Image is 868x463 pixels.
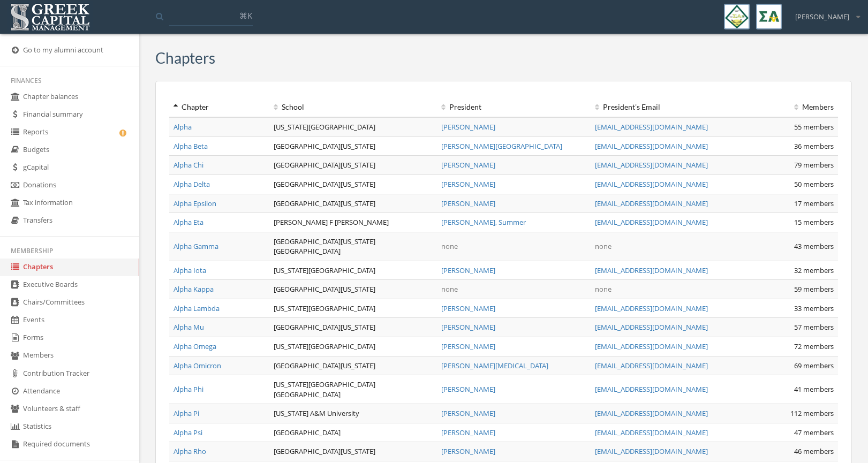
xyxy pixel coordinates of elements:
[269,261,436,280] td: [US_STATE][GEOGRAPHIC_DATA]
[749,102,834,112] div: Members
[595,446,708,456] a: [EMAIL_ADDRESS][DOMAIN_NAME]
[595,122,708,132] a: [EMAIL_ADDRESS][DOMAIN_NAME]
[595,284,612,294] span: none
[441,179,495,189] a: [PERSON_NAME]
[173,284,214,294] a: Alpha Kappa
[269,404,436,423] td: [US_STATE] A&M University
[794,428,834,437] span: 47 members
[794,141,834,151] span: 36 members
[173,303,220,313] a: Alpha Lambda
[173,265,206,275] a: Alpha Iota
[441,303,495,313] a: [PERSON_NAME]
[173,322,204,332] a: Alpha Mu
[269,232,436,261] td: [GEOGRAPHIC_DATA][US_STATE] [GEOGRAPHIC_DATA]
[173,241,218,251] a: Alpha Gamma
[269,299,436,318] td: [US_STATE][GEOGRAPHIC_DATA]
[269,136,436,156] td: [GEOGRAPHIC_DATA][US_STATE]
[794,241,834,251] span: 43 members
[595,179,708,189] a: [EMAIL_ADDRESS][DOMAIN_NAME]
[441,384,495,394] a: [PERSON_NAME]
[441,408,495,418] a: [PERSON_NAME]
[173,199,216,208] a: Alpha Epsilon
[173,408,199,418] a: Alpha Pi
[595,361,708,370] a: [EMAIL_ADDRESS][DOMAIN_NAME]
[441,341,495,351] a: [PERSON_NAME]
[441,446,495,456] a: [PERSON_NAME]
[595,160,708,170] a: [EMAIL_ADDRESS][DOMAIN_NAME]
[595,141,708,151] a: [EMAIL_ADDRESS][DOMAIN_NAME]
[173,428,202,437] a: Alpha Psi
[595,199,708,208] a: [EMAIL_ADDRESS][DOMAIN_NAME]
[274,102,432,112] div: School
[269,318,436,337] td: [GEOGRAPHIC_DATA][US_STATE]
[173,122,192,132] a: Alpha
[595,384,708,394] a: [EMAIL_ADDRESS][DOMAIN_NAME]
[173,341,216,351] a: Alpha Omega
[794,284,834,294] span: 59 members
[794,341,834,351] span: 72 members
[595,303,708,313] a: [EMAIL_ADDRESS][DOMAIN_NAME]
[794,361,834,370] span: 69 members
[441,428,495,437] a: [PERSON_NAME]
[269,375,436,404] td: [US_STATE][GEOGRAPHIC_DATA] [GEOGRAPHIC_DATA]
[595,322,708,332] a: [EMAIL_ADDRESS][DOMAIN_NAME]
[595,102,740,112] div: President 's Email
[239,10,252,21] span: ⌘K
[795,12,849,22] span: [PERSON_NAME]
[794,265,834,275] span: 32 members
[269,156,436,175] td: [GEOGRAPHIC_DATA][US_STATE]
[794,122,834,132] span: 55 members
[441,284,458,294] span: none
[441,217,526,227] a: [PERSON_NAME], Summer
[173,160,203,170] a: Alpha Chi
[794,303,834,313] span: 33 members
[794,446,834,456] span: 46 members
[173,217,203,227] a: Alpha Eta
[595,341,708,351] a: [EMAIL_ADDRESS][DOMAIN_NAME]
[595,217,708,227] a: [EMAIL_ADDRESS][DOMAIN_NAME]
[269,280,436,299] td: [GEOGRAPHIC_DATA][US_STATE]
[173,446,206,456] a: Alpha Rho
[794,322,834,332] span: 57 members
[269,442,436,461] td: [GEOGRAPHIC_DATA][US_STATE]
[441,241,458,251] span: none
[269,337,436,356] td: [US_STATE][GEOGRAPHIC_DATA]
[441,141,562,151] a: [PERSON_NAME][GEOGRAPHIC_DATA]
[595,428,708,437] a: [EMAIL_ADDRESS][DOMAIN_NAME]
[173,102,265,112] div: Chapter
[595,241,612,251] span: none
[441,361,548,370] a: [PERSON_NAME][MEDICAL_DATA]
[794,199,834,208] span: 17 members
[269,194,436,213] td: [GEOGRAPHIC_DATA][US_STATE]
[269,213,436,232] td: [PERSON_NAME] F [PERSON_NAME]
[788,4,860,22] div: [PERSON_NAME]
[794,384,834,394] span: 41 members
[441,265,495,275] a: [PERSON_NAME]
[269,423,436,442] td: [GEOGRAPHIC_DATA]
[269,356,436,375] td: [GEOGRAPHIC_DATA][US_STATE]
[794,179,834,189] span: 50 members
[441,322,495,332] a: [PERSON_NAME]
[269,117,436,136] td: [US_STATE][GEOGRAPHIC_DATA]
[595,408,708,418] a: [EMAIL_ADDRESS][DOMAIN_NAME]
[441,199,495,208] a: [PERSON_NAME]
[790,408,834,418] span: 112 members
[441,102,586,112] div: President
[173,361,221,370] a: Alpha Omicron
[441,122,495,132] a: [PERSON_NAME]
[173,141,208,151] a: Alpha Beta
[269,174,436,194] td: [GEOGRAPHIC_DATA][US_STATE]
[441,160,495,170] a: [PERSON_NAME]
[155,50,215,66] h3: Chapters
[794,160,834,170] span: 79 members
[173,179,210,189] a: Alpha Delta
[595,265,708,275] a: [EMAIL_ADDRESS][DOMAIN_NAME]
[794,217,834,227] span: 15 members
[173,384,203,394] a: Alpha Phi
